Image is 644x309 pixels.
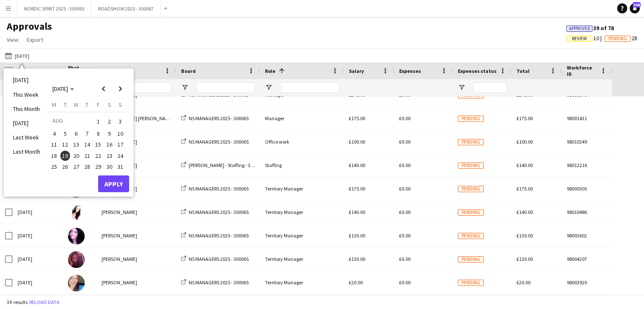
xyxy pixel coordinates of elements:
[60,140,70,150] span: 12
[115,128,126,139] button: 10-08-2025
[82,140,92,150] span: 14
[104,150,114,161] button: 23-08-2025
[349,162,365,168] span: £140.00
[71,161,82,172] button: 27-08-2025
[458,280,484,286] span: Pending
[115,140,125,150] span: 17
[260,130,344,153] div: Office work
[605,34,637,42] span: 28
[458,84,465,91] button: Open Filter Menu
[517,209,533,215] span: £140.00
[93,115,104,128] button: 01-08-2025
[630,3,640,13] a: 308
[68,275,85,291] img: Stephanie Baillie
[189,209,249,215] span: NS MANAGERS 2025 - 300065
[181,139,249,145] a: NS MANAGERS 2025 - 300065
[71,150,82,161] button: 20-08-2025
[96,271,176,294] div: [PERSON_NAME]
[181,256,249,262] a: NS MANAGERS 2025 - 300065
[399,115,410,121] span: £0.00
[82,151,92,161] span: 21
[265,84,273,91] button: Open Filter Menu
[101,68,115,74] span: Name
[115,151,125,161] span: 24
[562,224,612,247] div: 98003602
[517,185,533,192] span: £175.00
[115,162,125,172] span: 31
[399,209,410,215] span: £0.00
[473,82,506,93] input: Expenses status Filter Input
[96,247,176,270] div: [PERSON_NAME]
[60,139,70,150] button: 12-08-2025
[517,256,533,262] span: £130.00
[260,224,344,247] div: Territory Manager
[181,185,249,192] a: NS MANAGERS 2025 - 300065
[349,256,365,262] span: £130.00
[280,82,339,93] input: Role Filter Input
[8,144,45,159] li: Last Month
[115,116,125,127] span: 3
[562,177,612,200] div: 98000305
[93,162,103,172] span: 29
[23,34,47,45] a: Export
[49,161,60,172] button: 25-08-2025
[68,204,85,221] img: Cleo Taylor
[517,139,533,145] span: £100.00
[181,209,249,215] a: NS MANAGERS 2025 - 300065
[60,150,70,161] button: 19-08-2025
[64,101,67,108] span: T
[13,271,63,294] div: [DATE]
[3,34,22,45] a: View
[108,101,111,108] span: S
[458,116,484,122] span: Pending
[68,228,85,245] img: Tamzen Moore
[96,177,176,200] div: [PERSON_NAME]
[93,140,103,150] span: 15
[458,209,484,216] span: Pending
[115,161,126,172] button: 31-08-2025
[28,298,61,307] button: Reload data
[115,139,126,150] button: 17-08-2025
[93,128,104,139] button: 08-08-2025
[399,232,410,239] span: £0.00
[566,24,614,32] span: 39 of 78
[608,36,627,41] span: Pending
[265,68,275,74] span: Role
[8,116,45,130] li: [DATE]
[7,36,18,44] span: View
[399,162,410,168] span: £0.00
[86,101,88,108] span: T
[49,150,60,161] button: 18-08-2025
[517,68,530,74] span: Total
[399,185,410,192] span: £0.00
[399,256,410,262] span: £0.00
[71,140,81,150] span: 13
[93,116,103,127] span: 1
[96,224,176,247] div: [PERSON_NAME]
[96,130,176,153] div: [PERSON_NAME]
[399,68,421,74] span: Expenses
[349,232,365,239] span: £130.00
[49,162,59,172] span: 25
[349,279,363,286] span: £20.00
[93,151,103,161] span: 22
[13,224,63,247] div: [DATE]
[49,151,59,161] span: 18
[27,36,43,44] span: Export
[189,115,249,121] span: NS MANAGERS 2025 - 300065
[181,162,263,168] a: [PERSON_NAME] - Staffing - 300065
[196,82,255,93] input: Board Filter Input
[517,162,533,168] span: £140.00
[260,177,344,200] div: Territory Manager
[74,101,78,108] span: W
[13,247,63,270] div: [DATE]
[458,256,484,263] span: Pending
[96,107,176,130] div: [PERSON_NAME] [PERSON_NAME]
[104,140,114,150] span: 16
[181,68,196,74] span: Board
[189,279,249,286] span: NS MANAGERS 2025 - 300065
[112,80,129,97] button: Next month
[562,130,612,153] div: 98010249
[49,139,60,150] button: 11-08-2025
[52,101,56,108] span: M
